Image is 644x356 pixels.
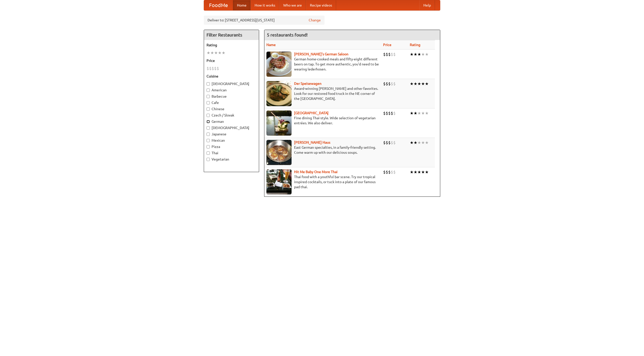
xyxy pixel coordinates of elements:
li: $ [391,81,393,87]
a: Recipe videos [306,0,336,10]
input: Vegetarian [207,158,210,161]
li: ★ [425,52,429,57]
li: $ [391,52,393,57]
li: $ [393,81,396,87]
li: $ [214,66,217,71]
a: Hit Me Baby One More Thai [294,170,338,174]
li: $ [383,110,386,116]
label: Cafe [207,100,256,105]
b: [PERSON_NAME]'s German Saloon [294,52,348,56]
li: ★ [414,110,417,116]
li: ★ [222,50,225,56]
a: [PERSON_NAME] Haus [294,140,330,144]
li: ★ [417,81,421,87]
b: [GEOGRAPHIC_DATA] [294,111,329,115]
label: Pizza [207,144,256,149]
label: [DEMOGRAPHIC_DATA] [207,81,256,86]
label: German [207,119,256,124]
li: ★ [425,169,429,175]
h5: Rating [207,43,256,48]
li: ★ [414,81,417,87]
li: ★ [210,50,214,56]
a: Price [383,43,391,47]
label: Vegetarian [207,157,256,162]
label: American [207,88,256,93]
li: ★ [410,110,414,116]
li: $ [393,110,396,116]
ng-pluralize: 5 restaurants found! [267,32,308,37]
p: Fine dining Thai-style. Wide selection of vegetarian entrées. We also deliver. [266,115,379,126]
li: $ [388,110,391,116]
li: $ [391,140,393,145]
li: ★ [417,169,421,175]
li: ★ [421,52,425,57]
li: $ [388,52,391,57]
li: ★ [410,81,414,87]
input: Mexican [207,139,210,142]
li: ★ [421,81,425,87]
li: $ [383,81,386,87]
li: $ [393,169,396,175]
li: $ [383,140,386,145]
h5: Cuisine [207,74,256,79]
a: How it works [251,0,279,10]
a: Name [266,43,276,47]
li: ★ [417,110,421,116]
li: $ [393,140,396,145]
li: ★ [421,140,425,145]
label: Barbecue [207,94,256,99]
label: Chinese [207,106,256,111]
a: Rating [410,43,420,47]
li: $ [383,169,386,175]
li: ★ [417,140,421,145]
p: German home-cooked meals and fifty-eight different beers on tap. To get more authentic, you'd nee... [266,57,379,72]
input: Barbecue [207,95,210,98]
li: ★ [410,169,414,175]
img: satay.jpg [266,110,292,136]
li: $ [386,52,388,57]
li: $ [388,140,391,145]
img: speisewagen.jpg [266,81,292,106]
input: German [207,120,210,123]
li: $ [388,169,391,175]
li: ★ [414,52,417,57]
li: ★ [414,169,417,175]
input: American [207,89,210,92]
label: Czech / Slovak [207,113,256,118]
h4: Filter Restaurants [204,30,259,40]
li: $ [386,169,388,175]
li: $ [383,52,386,57]
li: $ [386,81,388,87]
img: kohlhaus.jpg [266,140,292,165]
p: East German specialties, in a family-friendly setting. Come warm up with our delicious soups. [266,145,379,155]
li: ★ [414,140,417,145]
label: [DEMOGRAPHIC_DATA] [207,125,256,130]
li: ★ [425,81,429,87]
label: Thai [207,150,256,155]
li: ★ [425,140,429,145]
li: $ [391,169,393,175]
li: $ [207,66,209,71]
li: ★ [214,50,218,56]
li: ★ [410,140,414,145]
li: $ [217,66,219,71]
h5: Price [207,58,256,63]
li: $ [386,110,388,116]
input: Pizza [207,145,210,148]
img: esthers.jpg [266,52,292,77]
li: ★ [410,52,414,57]
li: $ [391,110,393,116]
input: Chinese [207,107,210,111]
li: $ [212,66,214,71]
a: Help [419,0,435,10]
a: Der Speisewagen [294,82,321,86]
input: Cafe [207,101,210,104]
input: Thai [207,151,210,155]
li: $ [388,81,391,87]
p: Award-winning [PERSON_NAME] and other favorites. Look for our restored food truck in the NE corne... [266,86,379,101]
input: [DEMOGRAPHIC_DATA] [207,82,210,86]
label: Mexican [207,138,256,143]
li: ★ [421,110,425,116]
